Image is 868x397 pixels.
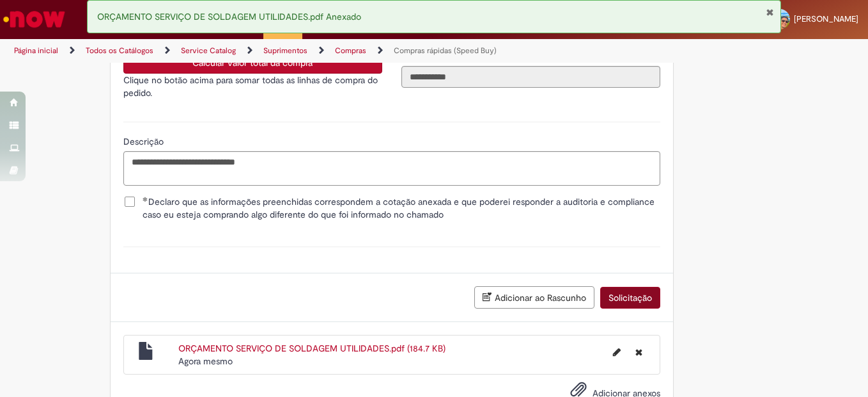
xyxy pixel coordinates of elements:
[10,39,569,63] ul: Trilhas de página
[143,195,660,221] span: Declaro que as informações preenchidas correspondem a cotação anexada e que poderei responder a a...
[628,342,650,362] button: Excluir ORÇAMENTO SERVIÇO DE SOLDAGEM UTILIDADES.pdf
[335,45,366,56] a: Compras
[178,355,233,367] span: Agora mesmo
[123,136,166,147] span: Descrição
[143,197,148,202] span: Obrigatório Preenchido
[394,45,497,56] a: Compras rápidas (Speed Buy)
[86,45,153,56] a: Todos os Catálogos
[97,11,361,22] span: ORÇAMENTO SERVIÇO DE SOLDAGEM UTILIDADES.pdf Anexado
[605,342,628,362] button: Editar nome de arquivo ORÇAMENTO SERVIÇO DE SOLDAGEM UTILIDADES.pdf
[123,52,382,74] button: Calcular valor total da compra
[1,6,67,32] img: ServiceNow
[181,45,236,56] a: Service Catalog
[600,287,660,309] button: Solicitação
[263,45,307,56] a: Suprimentos
[178,355,233,367] time: 01/10/2025 10:31:48
[123,151,660,186] textarea: Descrição
[14,45,58,56] a: Página inicial
[794,13,858,24] span: [PERSON_NAME]
[766,7,774,17] button: Fechar Notificação
[474,286,594,309] button: Adicionar ao Rascunho
[178,343,446,354] a: ORÇAMENTO SERVIÇO DE SOLDAGEM UTILIDADES.pdf (184.7 KB)
[123,74,382,99] p: Clique no botão acima para somar todas as linhas de compra do pedido.
[401,66,660,88] input: Valor Total (REAL)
